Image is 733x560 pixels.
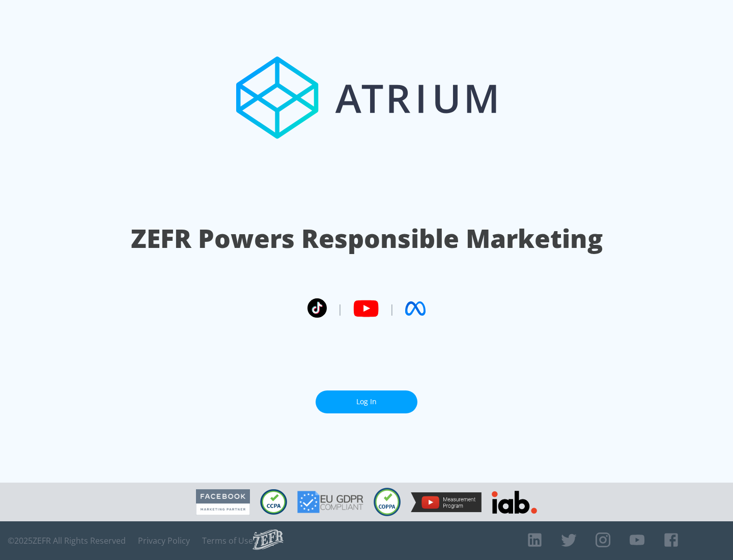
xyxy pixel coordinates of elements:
h1: ZEFR Powers Responsible Marketing [131,221,603,256]
span: | [337,301,343,316]
img: Facebook Marketing Partner [196,489,250,515]
a: Terms of Use [202,536,253,546]
img: YouTube Measurement Program [411,492,482,512]
a: Privacy Policy [138,536,190,546]
a: Log In [316,390,417,413]
img: GDPR Compliant [297,491,363,513]
img: CCPA Compliant [260,489,287,515]
img: COPPA Compliant [374,488,401,516]
img: IAB [492,491,537,514]
span: | [389,301,395,316]
span: © 2025 ZEFR All Rights Reserved [8,536,126,546]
